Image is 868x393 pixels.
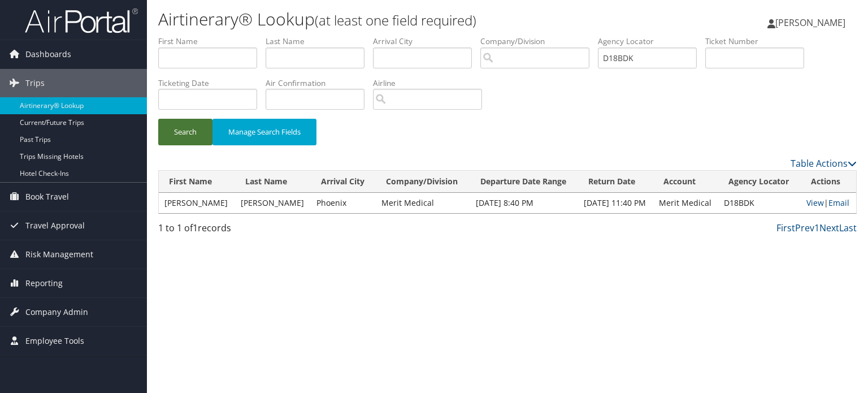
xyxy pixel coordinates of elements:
[158,7,624,31] h1: Airtinerary® Lookup
[235,193,311,213] td: [PERSON_NAME]
[806,197,824,208] a: View
[25,69,45,97] span: Trips
[801,193,856,213] td: |
[25,298,88,326] span: Company Admin
[578,193,653,213] td: [DATE] 11:40 PM
[311,171,376,193] th: Arrival City: activate to sort column ascending
[578,171,653,193] th: Return Date: activate to sort column ascending
[653,193,718,213] td: Merit Medical
[235,171,311,193] th: Last Name: activate to sort column ascending
[705,36,813,47] label: Ticket Number
[25,211,85,240] span: Travel Approval
[25,7,138,34] img: airportal-logo.png
[828,197,849,208] a: Email
[25,40,71,68] span: Dashboards
[598,36,705,47] label: Agency Locator
[158,36,266,47] label: First Name
[159,193,235,213] td: [PERSON_NAME]
[791,157,857,170] a: Table Actions
[315,11,476,29] small: (at least one field required)
[25,183,69,211] span: Book Travel
[266,77,373,89] label: Air Confirmation
[373,77,491,89] label: Airline
[718,193,801,213] td: D18BDK
[25,327,84,355] span: Employee Tools
[718,171,801,193] th: Agency Locator: activate to sort column ascending
[159,171,235,193] th: First Name: activate to sort column descending
[795,222,814,234] a: Prev
[158,77,266,89] label: Ticketing Date
[819,222,839,234] a: Next
[814,222,819,234] a: 1
[470,193,579,213] td: [DATE] 8:40 PM
[373,36,480,47] label: Arrival City
[775,16,845,29] span: [PERSON_NAME]
[158,221,320,240] div: 1 to 1 of records
[266,36,373,47] label: Last Name
[193,222,198,234] span: 1
[25,269,63,297] span: Reporting
[158,119,212,145] button: Search
[776,222,795,234] a: First
[480,36,598,47] label: Company/Division
[801,171,856,193] th: Actions
[376,171,470,193] th: Company/Division
[376,193,470,213] td: Merit Medical
[212,119,316,145] button: Manage Search Fields
[767,6,857,40] a: [PERSON_NAME]
[839,222,857,234] a: Last
[311,193,376,213] td: Phoenix
[25,240,93,269] span: Risk Management
[653,171,718,193] th: Account: activate to sort column ascending
[470,171,579,193] th: Departure Date Range: activate to sort column ascending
